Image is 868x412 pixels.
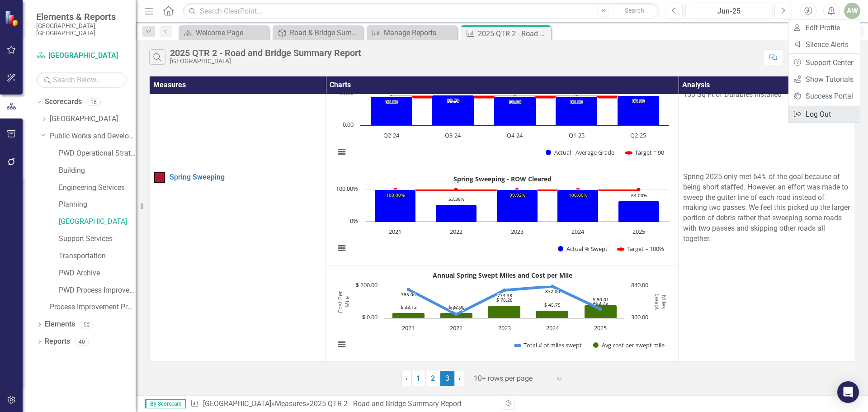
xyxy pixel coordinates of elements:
text: $ 45.75 [544,302,561,308]
span: › [458,374,461,383]
a: Building [59,166,136,176]
div: Open Intercom Messenger [837,381,859,403]
button: View chart menu, Annual Spring Swept Miles and Cost per Mile [335,338,348,351]
text: Cost Per Mile [336,290,351,313]
div: Welcome Page [196,27,267,38]
button: Show Target = 90 [627,148,665,156]
path: 2025, 80.01. Avg cost per swept mile. [585,305,617,318]
a: Manage Reports [369,27,455,38]
text: $ 200.00 [356,281,377,289]
text: Q2-25 [630,131,646,139]
div: Road & Bridge Summary Report [290,27,361,38]
g: Target = 90, series 2 of 2. Line with 5 data points. [390,95,640,99]
a: [GEOGRAPHIC_DATA] [59,217,136,227]
button: Show Avg cost per swept mile [593,341,665,349]
text: 90.00 [571,99,583,105]
span: By Scorecard [145,399,186,408]
img: ClearPoint Strategy [4,9,21,26]
button: Show Actual % Swept [558,245,608,253]
text: 64.00% [631,192,647,199]
text: Q1-25 [569,131,585,139]
path: 2022, 53.36. Actual % Swept. [436,204,477,222]
a: Show Tutorials [788,71,860,88]
a: [GEOGRAPHIC_DATA] [50,114,136,124]
text: 493.75 [593,300,608,306]
text: $ 78.28 [496,297,513,303]
path: 2025, 493.75. Total # of miles swept. [599,307,602,311]
a: Engineering Services [59,183,136,193]
text: 2025 [594,324,607,332]
div: Durable Markings Projects: Average rating on inspection reports . Highcharts interactive chart. [330,76,674,166]
a: Edit Profile [788,19,860,36]
text: 2024 [546,324,559,332]
input: Search Below... [36,72,127,88]
path: Q2-24, 88. Target = 90. [390,95,393,99]
p: Spring 2025 only met 64% of the goal because of being short staffed. However, an effort was made ... [683,172,850,244]
text: 2022 [450,227,462,236]
a: Silence Alerts [788,36,860,53]
text: 2023 [511,227,524,236]
path: 2023, 99.92. Actual % Swept. [497,189,538,222]
text: 2023 [498,324,511,332]
div: 2025 QTR 2 - Road and Bridge Summary Report [170,48,361,58]
svg: Interactive chart [330,268,674,359]
a: Transportation [59,251,136,261]
a: Elements [45,319,75,330]
text: $ 80.01 [593,296,609,303]
path: Q3-24, 93.5. Actual - Average Grade. [432,95,474,125]
a: 2 [426,371,440,386]
text: 0% [350,217,358,225]
g: Target = 100%, series 2 of 2. Line with 5 data points. [394,188,641,191]
a: 1 [411,371,426,386]
div: » » [190,399,495,409]
div: 40 [75,338,89,346]
path: 2022, 32. Avg cost per swept mile. [440,313,473,318]
path: 2023, 774.38. Total # of miles swept. [503,289,506,292]
path: Q4-24, 90. Actual - Average Grade. [494,96,536,125]
path: Q1-25, 88. Target = 90. [575,95,579,99]
path: 2025, 64. Actual % Swept. [618,201,660,222]
text: $ 32.00 [448,304,465,310]
path: Q2-25, 88. Target = 90. [637,95,640,99]
text: 360.00 [631,313,648,321]
button: View chart menu, Spring Sweeping - ROW Cleared [335,242,348,255]
a: Welcome Page [181,27,267,38]
td: Double-Click to Edit Right Click for Context Menu [150,72,326,169]
path: 2022, 413. Total # of miles swept. [455,313,458,316]
text: Miles Swept [653,294,668,310]
div: Jun-25 [689,6,769,17]
text: Q2-24 [383,131,400,139]
button: View chart menu, Durable Markings Projects: Average rating on inspection reports [335,146,348,158]
g: Avg cost per swept mile, series 2 of 2. Bar series with 5 bars. Y axis, Cost Per Mile. [392,305,617,318]
svg: Interactive chart [330,76,674,166]
text: 774.38 [497,292,512,298]
div: 52 [80,321,94,328]
div: [GEOGRAPHIC_DATA] [170,58,361,65]
text: 53.36% [448,196,464,202]
text: 785.00 [401,291,416,298]
path: 2021, 100. Actual % Swept. [375,189,416,222]
text: 90.00 [509,99,521,105]
g: Actual - Average Grade, series 1 of 2. Bar series with 5 bars. [371,95,660,125]
text: 93.50 [447,97,459,104]
div: 16 [86,98,101,106]
text: 832.00 [545,288,560,294]
a: PWD Operational Strategy [59,148,136,159]
text: 100.00% [336,185,358,193]
path: Q1-25, 90. Actual - Average Grade. [556,96,598,125]
div: Annual Spring Swept Miles and Cost per Mile. Highcharts interactive chart. [330,268,674,359]
span: Elements & Reports [36,11,127,22]
a: PWD Process Improvements [59,285,136,296]
text: $ 33.12 [401,304,417,310]
td: Double-Click to Edit [679,169,855,361]
a: Log Out [788,106,860,123]
a: Road & Bridge Summary Report [275,27,361,38]
text: 2021 [389,227,401,236]
td: Double-Click to Edit Right Click for Context Menu [150,169,326,361]
small: [GEOGRAPHIC_DATA], [GEOGRAPHIC_DATA] [36,22,127,37]
text: 0.00 [343,120,354,128]
input: Search ClearPoint... [183,3,659,19]
path: 2022, 100. Target = 100%. [454,188,458,191]
text: 100.00% [386,192,405,198]
div: 2025 QTR 2 - Road and Bridge Summary Report [310,399,462,408]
